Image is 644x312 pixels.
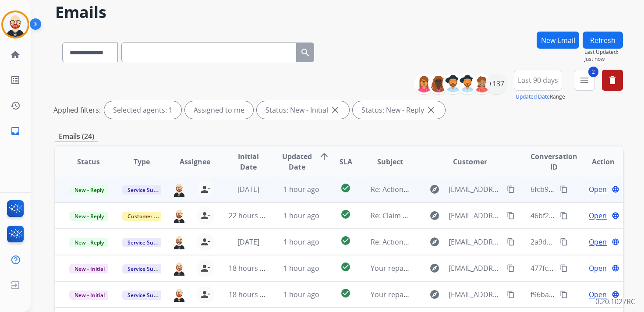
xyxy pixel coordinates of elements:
mat-icon: arrow_upward [319,151,329,162]
span: [DATE] [237,184,259,194]
span: [EMAIL_ADDRESS][DOMAIN_NAME] [449,289,502,300]
mat-icon: language [612,291,619,298]
div: Assigned to me [185,101,253,119]
mat-icon: person_remove [200,289,211,300]
span: Conversation ID [531,151,577,172]
span: [EMAIL_ADDRESS][DOMAIN_NAME] [449,263,502,273]
span: New - Reply [69,238,109,247]
img: agent-avatar [172,208,186,223]
button: Refresh [583,32,623,49]
span: [EMAIL_ADDRESS][DOMAIN_NAME] [449,184,502,195]
mat-icon: home [10,50,21,60]
mat-icon: explore [429,289,440,300]
p: Applied filters: [53,105,101,115]
mat-icon: language [612,264,619,272]
mat-icon: check_circle [340,209,351,220]
button: 2 [574,70,595,91]
span: 1 hour ago [283,290,319,299]
span: Open [589,237,607,247]
span: Service Support [122,238,172,247]
span: New - Reply [69,212,109,221]
th: Action [570,146,623,177]
span: Open [589,184,607,195]
p: 0.20.1027RC [595,296,635,307]
mat-icon: language [612,238,619,246]
span: Type [134,156,150,167]
span: 1 hour ago [283,211,319,220]
mat-icon: content_copy [560,238,568,246]
mat-icon: content_copy [507,291,515,298]
mat-icon: close [426,105,436,115]
span: 2 [588,67,598,77]
button: Updated Date [516,93,550,100]
span: 22 hours ago [229,211,272,220]
mat-icon: explore [429,210,440,221]
mat-icon: content_copy [560,185,568,193]
span: 1 hour ago [283,184,319,194]
mat-icon: language [612,185,619,193]
span: Open [589,263,607,273]
span: Last Updated: [584,49,623,56]
img: agent-avatar [172,261,186,276]
span: [EMAIL_ADDRESS][DOMAIN_NAME] [449,237,502,247]
div: Status: New - Initial [257,101,349,119]
mat-icon: content_copy [560,291,568,298]
mat-icon: inbox [10,126,21,136]
span: 1 hour ago [283,237,319,247]
span: Open [589,210,607,221]
mat-icon: history [10,100,21,111]
span: [DATE] [237,237,259,247]
img: agent-avatar [172,182,186,197]
button: New Email [537,32,579,49]
span: [EMAIL_ADDRESS][DOMAIN_NAME] [449,210,502,221]
span: New - Initial [69,264,110,273]
div: Selected agents: 1 [104,101,181,119]
span: Open [589,289,607,300]
span: Updated Date [282,151,312,172]
span: Service Support [122,185,172,195]
mat-icon: list_alt [10,75,21,85]
mat-icon: check_circle [340,262,351,272]
mat-icon: language [612,212,619,220]
mat-icon: menu [579,75,590,85]
span: Service Support [122,291,172,300]
mat-icon: explore [429,184,440,195]
span: Re: Claim Update - Next Steps - Action Required [371,211,527,220]
div: +137 [486,73,507,94]
span: 18 hours ago [229,290,272,299]
span: Customer [453,156,487,167]
mat-icon: person_remove [200,184,211,195]
mat-icon: person_remove [200,210,211,221]
img: avatar [3,12,28,37]
mat-icon: explore [429,263,440,273]
span: Just now [584,56,623,63]
span: Initial Date [229,151,267,172]
span: Your repair(s) have shipped [371,290,462,299]
span: Status [77,156,100,167]
p: Emails (24) [55,131,98,142]
span: SLA [340,156,352,167]
button: Last 90 days [514,70,562,91]
span: 18 hours ago [229,263,272,273]
mat-icon: content_copy [507,264,515,272]
h2: Emails [55,4,623,21]
img: agent-avatar [172,234,186,249]
mat-icon: delete [607,75,618,85]
span: 1 hour ago [283,263,319,273]
mat-icon: search [300,47,311,58]
span: Customer Support [122,212,179,221]
mat-icon: content_copy [560,264,568,272]
mat-icon: explore [429,237,440,247]
div: Status: New - Reply [353,101,445,119]
span: Subject [377,156,403,167]
img: agent-avatar [172,287,186,302]
mat-icon: person_remove [200,263,211,273]
span: Last 90 days [518,78,558,82]
span: Your repair was received [371,263,453,273]
mat-icon: content_copy [560,212,568,220]
mat-icon: content_copy [507,185,515,193]
mat-icon: check_circle [340,183,351,193]
mat-icon: check_circle [340,235,351,246]
span: Assignee [180,156,210,167]
span: New - Initial [69,291,110,300]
